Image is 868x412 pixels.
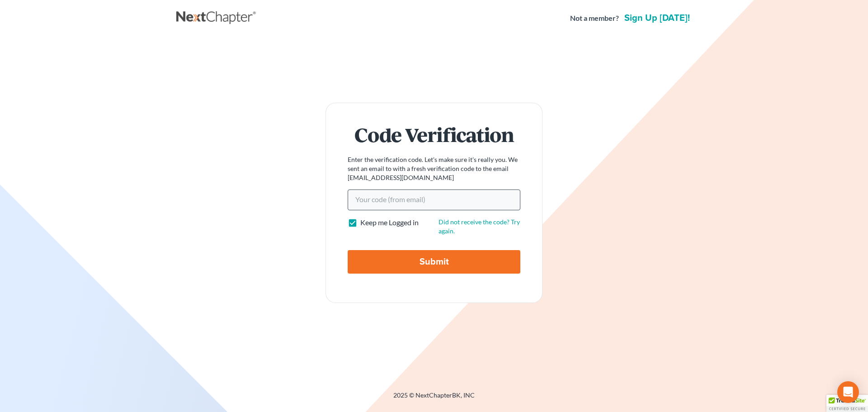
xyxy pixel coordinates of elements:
[837,381,859,403] div: Open Intercom Messenger
[360,218,419,228] label: Keep me Logged in
[826,395,868,412] div: TrustedSite Certified
[348,189,520,210] input: Your code (from email)
[348,125,520,144] h1: Code Verification
[570,13,619,24] strong: Not a member?
[176,391,692,407] div: 2025 © NextChapterBK, INC
[348,155,520,182] p: Enter the verification code. Let's make sure it's really you. We sent an email to with a fresh ve...
[348,250,520,274] input: Submit
[623,14,692,23] a: Sign up [DATE]!
[439,218,520,235] a: Did not receive the code? Try again.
